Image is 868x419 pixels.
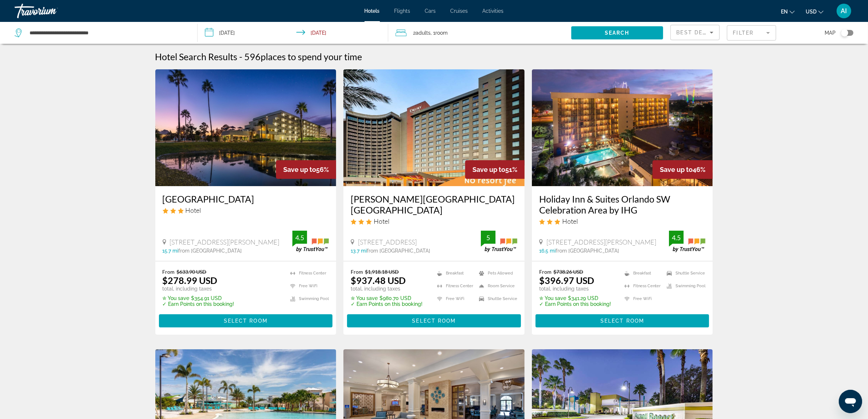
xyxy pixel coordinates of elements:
[539,295,611,301] p: $341.29 USD
[433,281,475,291] li: Fitness Center
[539,217,706,225] div: 3 star Hotel
[374,217,389,225] span: Hotel
[621,294,663,303] li: Free WiFi
[224,318,268,324] span: Select Room
[155,69,336,186] img: Hotel image
[351,269,363,275] span: From
[465,160,525,179] div: 51%
[677,30,715,35] span: Best Deals
[571,26,663,39] button: Search
[245,51,362,62] h2: 596
[653,160,713,179] div: 46%
[806,9,817,15] span: USD
[351,275,406,286] ins: $937.48 USD
[539,193,706,215] a: Holiday Inn & Suites Orlando SW Celebration Area by IHG
[425,8,436,14] a: Cars
[394,8,410,14] a: Flights
[536,316,709,324] a: Select Room
[433,294,475,303] li: Free WiFi
[475,281,517,291] li: Room Service
[481,231,517,252] img: trustyou-badge.svg
[347,316,521,324] a: Select Room
[163,295,190,301] span: ✮ You save
[727,25,776,41] button: Filter
[451,8,468,14] a: Cruises
[431,28,448,38] span: , 1
[163,269,175,275] span: From
[475,269,517,278] li: Pets Allowed
[261,51,362,62] span: places to spend your time
[433,269,475,278] li: Breakfast
[365,269,399,275] del: $1,918.18 USD
[781,9,788,15] span: en
[287,281,329,291] li: Free WiFi
[806,6,824,17] button: Change currency
[365,8,380,14] a: Hotels
[825,28,836,38] span: Map
[660,166,693,173] span: Save up to
[292,233,307,242] div: 4.5
[539,275,594,286] ins: $396.97 USD
[539,301,611,307] p: ✓ Earn Points on this booking!
[351,286,423,292] p: total, including taxes
[663,281,705,291] li: Swimming Pool
[163,295,234,301] p: $354.91 USD
[472,166,505,173] span: Save up to
[669,233,684,242] div: 4.5
[621,281,663,291] li: Fitness Center
[351,301,423,307] p: ✓ Earn Points on this booking!
[677,28,713,37] mat-select: Sort by
[546,238,656,246] span: [STREET_ADDRESS][PERSON_NAME]
[416,30,431,36] span: Adults
[163,193,329,204] a: [GEOGRAPHIC_DATA]
[163,248,179,254] span: 15.7 mi
[539,286,611,292] p: total, including taxes
[351,295,423,301] p: $980.70 USD
[412,318,456,324] span: Select Room
[159,314,333,327] button: Select Room
[483,8,504,14] a: Activities
[186,206,201,214] span: Hotel
[170,238,280,246] span: [STREET_ADDRESS][PERSON_NAME]
[351,217,517,225] div: 3 star Hotel
[179,248,242,254] span: from [GEOGRAPHIC_DATA]
[834,3,853,19] button: User Menu
[351,193,517,215] a: [PERSON_NAME][GEOGRAPHIC_DATA] [GEOGRAPHIC_DATA]
[839,390,862,413] iframe: Button to launch messaging window
[283,166,316,173] span: Save up to
[663,269,705,278] li: Shuttle Service
[556,248,619,254] span: from [GEOGRAPHIC_DATA]
[163,206,329,214] div: 3 star Hotel
[481,233,495,242] div: 5
[287,269,329,278] li: Fitness Center
[475,294,517,303] li: Shuttle Service
[159,316,333,324] a: Select Room
[292,231,329,252] img: trustyou-badge.svg
[532,69,713,186] img: Hotel image
[367,248,430,254] span: from [GEOGRAPHIC_DATA]
[841,7,847,15] span: AI
[15,1,87,20] a: Travorium
[621,269,663,278] li: Breakfast
[351,248,367,254] span: 13.7 mi
[198,22,388,44] button: Check-in date: Oct 11, 2025 Check-out date: Oct 18, 2025
[669,231,705,252] img: trustyou-badge.svg
[343,69,525,186] img: Hotel image
[553,269,583,275] del: $738.26 USD
[781,6,795,17] button: Change language
[240,51,243,62] span: -
[836,30,853,36] button: Toggle map
[413,28,431,38] span: 2
[605,30,630,36] span: Search
[562,217,578,225] span: Hotel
